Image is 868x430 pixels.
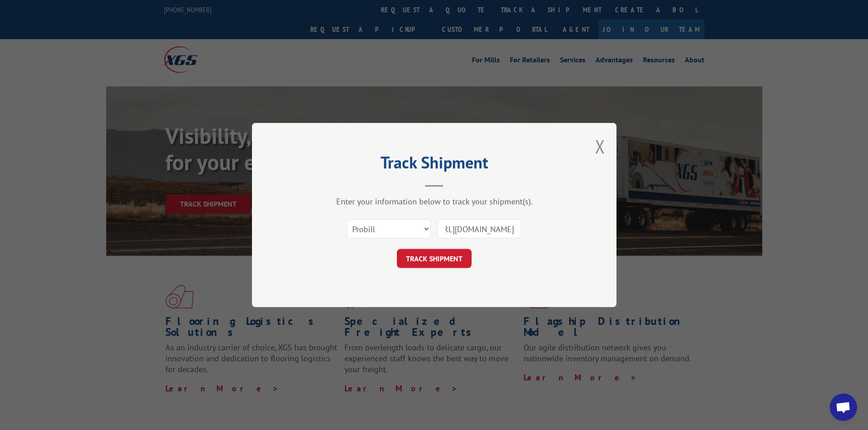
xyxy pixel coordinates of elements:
h2: Track Shipment [298,156,571,173]
div: Open chat [830,394,857,421]
button: Close modal [595,134,605,158]
button: TRACK SHIPMENT [397,249,472,268]
input: Number(s) [437,219,521,238]
div: Enter your information below to track your shipment(s). [298,196,571,207]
